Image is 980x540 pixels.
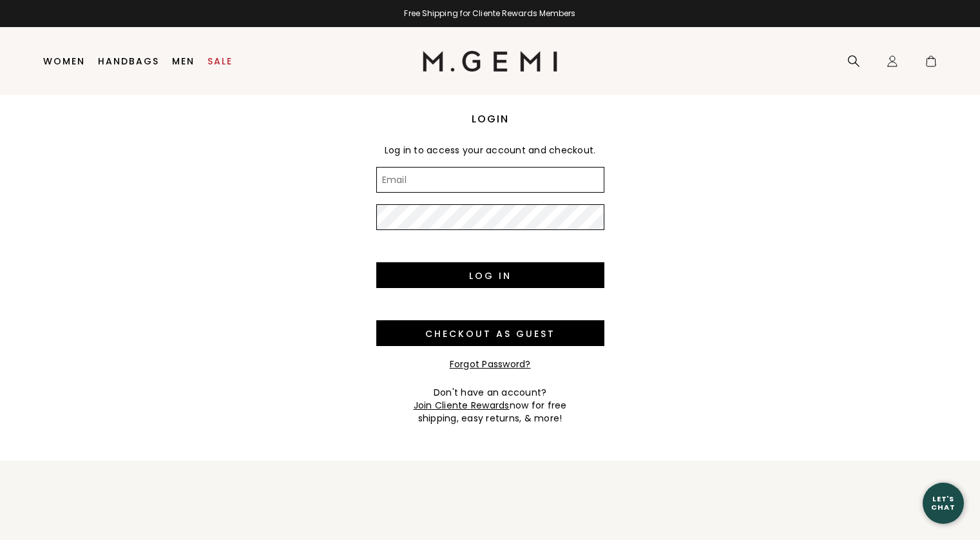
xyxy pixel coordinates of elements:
[450,358,531,371] a: Forgot Password?
[43,56,85,66] a: Women
[376,320,604,346] input: Checkout as guest
[172,56,195,66] a: Men
[207,56,233,66] a: Sale
[98,56,159,66] a: Handbags
[376,262,604,288] input: Log in
[923,495,964,511] div: Let's Chat
[376,111,604,127] h1: Login
[414,399,510,412] a: Join Cliente Rewards
[376,133,604,167] div: Log in to access your account and checkout.
[423,51,557,72] img: M.Gemi
[376,167,604,193] input: Email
